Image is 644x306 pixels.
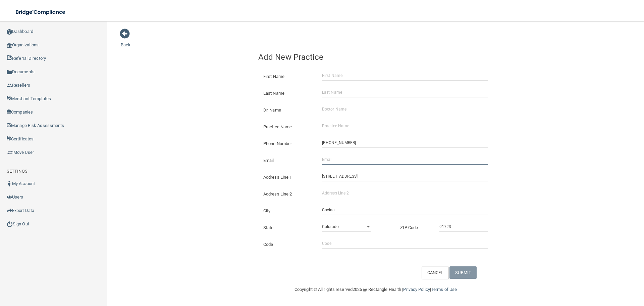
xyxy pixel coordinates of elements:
a: Privacy Policy [403,287,430,292]
img: ic_user_dark.df1a06c3.png [7,181,12,186]
input: First Name [322,71,488,81]
label: Address Line 1 [258,173,317,181]
label: City [258,207,317,215]
input: City [322,205,488,215]
label: Dr. Name [258,106,317,114]
img: icon-users.e205127d.png [7,194,12,200]
img: briefcase.64adab9b.png [7,149,13,156]
label: First Name [258,73,317,81]
input: Code [322,238,488,249]
label: Email [258,157,317,165]
img: ic_dashboard_dark.d01f4a41.png [7,29,12,35]
h4: Add New Practice [258,53,493,61]
label: State [258,224,317,232]
button: SUBMIT [449,266,477,279]
img: icon-documents.8dae5593.png [7,70,12,75]
a: Terms of Use [431,287,457,292]
img: ic_reseller.de258add.png [7,83,12,88]
input: Last Name [322,87,488,97]
input: Address Line 1 [322,171,488,181]
img: ic_power_dark.7ecde6b1.png [7,221,13,227]
label: Phone Number [258,140,317,148]
div: Copyright © All rights reserved 2025 @ Rectangle Health | | [253,279,498,300]
label: ZIP Code [395,224,434,232]
label: Practice Name [258,123,317,131]
input: (___) ___-____ [322,138,488,148]
label: Address Line 2 [258,190,317,198]
a: Back [121,34,130,47]
input: Practice Name [322,121,488,131]
input: Address Line 2 [322,188,488,198]
label: Code [258,241,317,249]
input: Email [322,155,488,165]
input: _____ [439,222,488,232]
input: Doctor Name [322,104,488,114]
label: Last Name [258,89,317,97]
button: CANCEL [422,266,449,279]
img: icon-export.b9366987.png [7,208,12,213]
img: bridge_compliance_login_screen.278c3ca4.svg [10,5,72,19]
img: organization-icon.f8decf85.png [7,43,12,48]
label: SETTINGS [7,167,28,175]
